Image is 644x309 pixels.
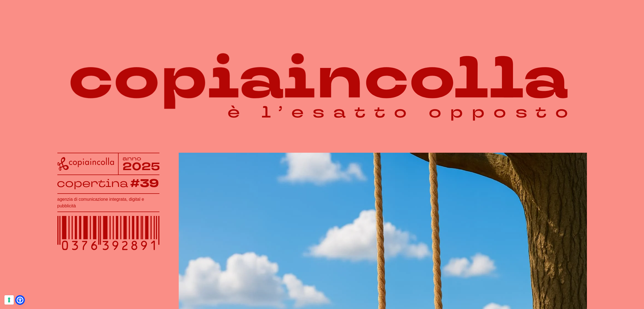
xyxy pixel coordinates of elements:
tspan: anno [122,154,141,162]
a: Open Accessibility Menu [17,297,23,303]
tspan: copertina [57,176,128,190]
button: Le tue preferenze relative al consenso per le tecnologie di tracciamento [4,295,14,305]
tspan: 2025 [122,159,160,174]
h1: agenzia di comunicazione integrata, digital e pubblicità [57,196,159,209]
tspan: #39 [130,176,159,191]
